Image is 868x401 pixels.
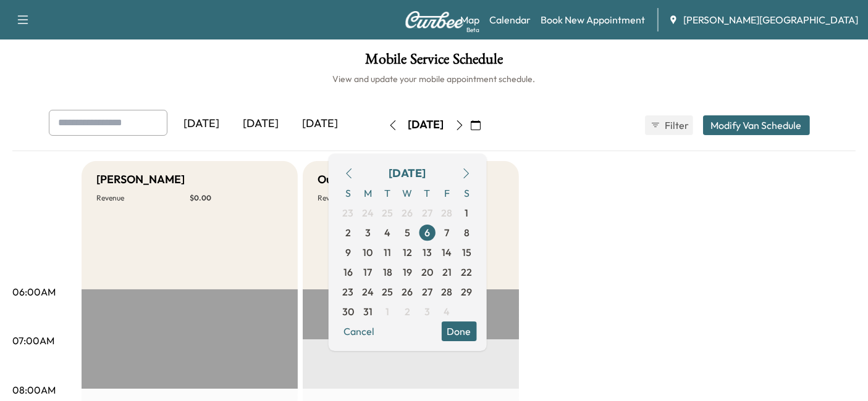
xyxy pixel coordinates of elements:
span: 2 [345,225,351,240]
span: F [437,183,457,203]
span: 19 [403,265,412,279]
span: 10 [363,245,373,260]
a: Book New Appointment [541,12,645,27]
p: 08:00AM [12,382,56,397]
button: Done [441,321,476,341]
span: 31 [363,304,373,319]
span: [PERSON_NAME][GEOGRAPHIC_DATA] [683,12,858,27]
span: 18 [383,265,392,279]
span: 7 [444,225,449,240]
span: 3 [424,304,430,319]
span: 3 [365,225,371,240]
span: 6 [424,225,430,240]
span: S [457,183,476,203]
button: Cancel [338,321,380,341]
span: 4 [384,225,390,240]
span: 1 [465,205,468,220]
h5: Out of Service Area [318,171,417,188]
p: 06:00AM [12,284,56,299]
span: 22 [461,265,472,279]
a: MapBeta [460,12,479,27]
button: Modify Van Schedule [703,115,810,135]
span: 24 [362,284,374,299]
span: S [338,183,358,203]
span: 15 [462,245,471,260]
span: 26 [402,205,413,220]
span: 26 [402,284,413,299]
span: 21 [442,265,452,279]
span: T [377,183,397,203]
div: Beta [466,25,479,35]
span: 17 [363,265,372,279]
span: 2 [405,304,410,319]
span: 24 [362,205,374,220]
span: 12 [403,245,412,260]
span: 1 [386,304,389,319]
div: [DATE] [232,110,291,138]
span: 5 [405,225,410,240]
h5: [PERSON_NAME] [96,171,185,188]
span: 25 [382,205,393,220]
span: 20 [421,265,433,279]
img: Curbee Logo [405,11,464,28]
p: $ 0.00 [190,193,283,203]
span: 13 [423,245,432,260]
span: Filter [665,118,688,133]
span: 14 [442,245,452,260]
a: Calendar [489,12,531,27]
span: 9 [345,245,351,260]
span: 25 [382,284,393,299]
div: [DATE] [408,117,444,133]
div: [DATE] [291,110,350,138]
span: T [417,183,437,203]
h1: Mobile Service Schedule [12,52,856,73]
button: Filter [645,115,693,135]
span: 30 [342,304,354,319]
span: 27 [422,284,432,299]
div: [DATE] [172,110,232,138]
span: 27 [422,205,432,220]
span: W [397,183,417,203]
p: Revenue [96,193,190,203]
span: 4 [444,304,450,319]
span: 16 [343,265,353,279]
span: 11 [384,245,391,260]
span: 23 [342,205,353,220]
p: Revenue [318,193,411,203]
span: 28 [441,284,452,299]
span: 28 [441,205,452,220]
span: 23 [342,284,353,299]
div: [DATE] [389,165,426,182]
h6: View and update your mobile appointment schedule. [12,73,856,85]
span: M [358,183,377,203]
span: 8 [464,225,470,240]
span: 29 [461,284,472,299]
p: 07:00AM [12,333,54,348]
